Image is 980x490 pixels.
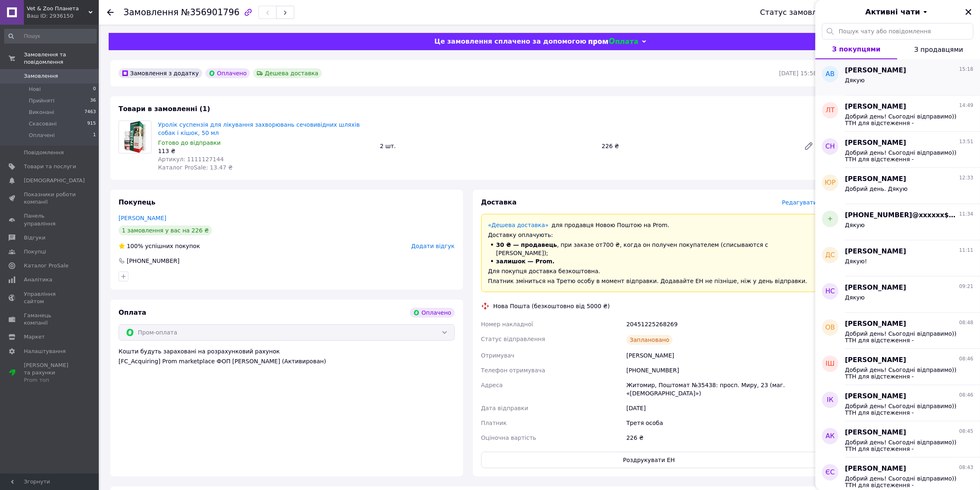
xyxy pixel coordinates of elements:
button: НС[PERSON_NAME]09:21Дякую [815,276,980,313]
button: ІК[PERSON_NAME]08:46Добрий день! Сьогодні відправимо)) ТТН для відстеження - 20451224659451 Дякую... [815,385,980,421]
button: Роздрукувати ЕН [481,452,817,468]
button: Активні чати [838,7,957,17]
div: Третя особа [625,416,819,430]
span: [PERSON_NAME] [845,428,906,437]
div: для продавця Новою Поштою на Prom. [488,221,810,229]
div: Оплачено [205,68,250,78]
div: Ваш ID: 2936150 [27,12,99,20]
button: ОВ[PERSON_NAME]08:48Добрий день! Сьогодні відправимо)) ТТН для відстеження - 20451224660203 Дякую... [815,313,980,349]
span: ІК [827,395,833,405]
input: Пошук чату або повідомлення [822,23,973,39]
div: Prom топ [24,376,76,384]
span: 13:51 [959,138,973,145]
span: ЄС [826,468,835,477]
span: Панель управління [24,212,76,227]
div: успішних покупок [119,242,200,250]
span: ДС [825,251,835,260]
span: Товари в замовленні (1) [119,105,210,113]
span: Гаманець компанії [24,312,76,327]
div: Нова Пошта (безкоштовно від 5000 ₴) [491,302,612,310]
div: Оплачено [410,308,454,318]
span: Покупець [119,198,156,206]
span: 08:43 [959,464,973,471]
div: Для покупця доставка безкоштовна. [488,267,810,275]
span: ЛТ [826,106,835,115]
span: Дякую [845,222,865,228]
div: [PHONE_NUMBER] [625,363,819,378]
span: Оціночна вартість [481,434,536,441]
span: ЮР [825,178,836,188]
img: evopay logo [589,38,638,46]
span: [PERSON_NAME] [845,283,906,293]
span: Добрий день! Сьогодні відправимо)) ТТН для відстеження - 20451225101655 Дякую за замовлення. З по... [845,113,962,126]
span: 15:18 [959,66,973,73]
span: Замовлення [24,72,58,80]
div: Платник зміниться на Третю особу в момент відправки. Додавайте ЕН не пізніше, ніж у день відправки. [488,277,810,285]
span: 08:45 [959,428,973,435]
span: Статус відправлення [481,336,545,342]
span: [PHONE_NUMBER]@xxxxxx$.com [845,211,957,220]
div: Доставку оплачують: [488,231,810,239]
span: СН [825,142,835,151]
span: 36 [90,97,96,105]
span: Маркет [24,333,45,341]
span: Дякую! [845,258,867,265]
a: «Дешева доставка» [488,222,549,228]
span: Артикул: 1111127144 [158,156,224,163]
span: З продавцями [914,46,963,53]
span: Каталог ProSale [24,262,68,269]
span: 11:11 [959,247,973,254]
span: Оплата [119,309,146,316]
span: Замовлення [123,7,179,17]
span: З покупцями [832,45,881,53]
span: 1 [93,132,96,139]
div: 113 ₴ [158,147,373,155]
span: Редагувати [782,199,817,206]
div: 20451225268269 [625,317,819,332]
span: Телефон отримувача [481,367,545,374]
span: Каталог ProSale: 13.47 ₴ [158,164,233,171]
div: 2 шт. [377,140,598,152]
span: Vet & Zoo Планета [27,5,88,12]
div: Дешева доставка [253,68,321,78]
span: 12:33 [959,174,973,181]
div: Кошти будуть зараховані на розрахунковий рахунок [119,347,455,365]
span: Аналітика [24,276,52,283]
span: Це замовлення сплачено за допомогою [434,37,586,45]
span: Добрий день! Сьогодні відправимо)) ТТН для відстеження - 20451224658558 Дякую за замовлення. З по... [845,475,962,488]
div: 226 ₴ [598,140,797,152]
span: Добрий день! Сьогодні відправимо)) ТТН для відстеження - 20451225018838 Дякую за замовлення. З по... [845,149,962,163]
span: Скасовані [29,120,57,128]
span: Показники роботи компанії [24,191,76,206]
span: [PERSON_NAME] [845,102,906,111]
span: 100% [127,243,143,249]
span: Додати відгук [411,243,454,249]
span: Налаштування [24,348,66,355]
span: 30 ₴ — продавець [496,242,557,248]
span: Замовлення та повідомлення [24,51,99,66]
span: 14:49 [959,102,973,109]
button: АК[PERSON_NAME]08:45Добрий день! Сьогодні відправимо)) ТТН для відстеження - 20451224659159 Дякую... [815,421,980,457]
span: [DEMOGRAPHIC_DATA] [24,177,85,184]
span: 08:48 [959,319,973,326]
span: Номер накладної [481,321,533,327]
span: №356901796 [181,7,240,17]
span: [PERSON_NAME] [845,319,906,329]
span: Дякую [845,77,865,84]
span: Готово до відправки [158,139,221,146]
span: Повідомлення [24,149,64,156]
span: Добрий день! Сьогодні відправимо)) ТТН для відстеження - 20451224660203 Дякую за замовлення. З по... [845,330,962,344]
button: ІШ[PERSON_NAME]08:46Добрий день! Сьогодні відправимо)) ТТН для відстеження - 20451224659724 Дякую... [815,349,980,385]
span: Оплачені [29,132,55,139]
span: 09:21 [959,283,973,290]
span: Дякую [845,294,865,301]
span: [PERSON_NAME] [845,355,906,365]
span: Нові [29,86,41,93]
span: Добрий день! Сьогодні відправимо)) ТТН для відстеження - 20451224659724 Дякую за замовлення. З по... [845,367,962,380]
span: 0 [93,86,96,93]
span: 11:34 [959,211,973,218]
a: Уролік суспензія для лікування захворювань сечовивідних шляхів собак і кішок, 50 мл [158,121,360,136]
span: 915 [87,120,96,128]
div: Житомир, Поштомат №35438: просп. Миру, 23 (маг. «[DEMOGRAPHIC_DATA]») [625,378,819,401]
span: АК [826,432,835,441]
